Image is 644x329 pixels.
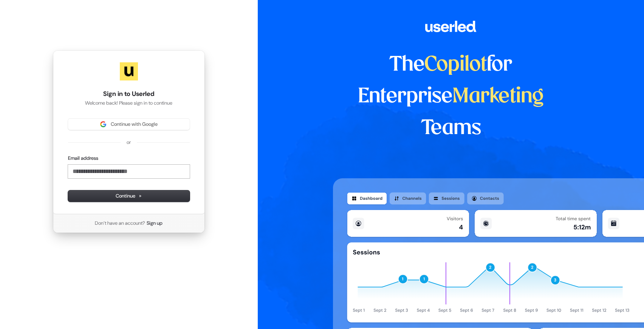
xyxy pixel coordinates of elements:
span: Continue [116,193,142,199]
button: Continue [68,190,190,202]
label: Email address [68,155,98,162]
span: Continue with Google [111,121,158,128]
span: Don’t have an account? [95,220,145,227]
button: Sign in with GoogleContinue with Google [68,119,190,130]
h1: The for Enterprise Teams [333,49,569,144]
span: Copilot [424,55,487,75]
a: Sign up [147,220,163,227]
img: Sign in with Google [100,121,106,127]
p: Welcome back! Please sign in to continue [68,100,190,107]
h1: Sign in to Userled [68,90,190,99]
span: Marketing [452,87,544,107]
p: or [127,139,131,146]
img: Userled [120,62,138,80]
